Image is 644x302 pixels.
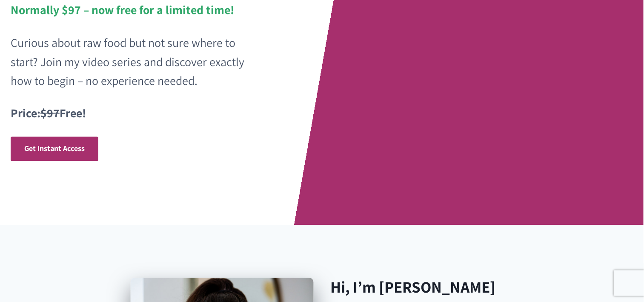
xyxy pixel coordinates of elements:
span: Get Instant Access [24,144,85,154]
strong: Normally $97 – now free for a limited time! [11,2,234,17]
strong: Price: Free! [11,105,86,121]
p: Curious about raw food but not sure where to start? Join my video series and discover exactly how... [11,33,253,90]
a: Get Instant Access [11,137,98,161]
h2: Hi, I’m [PERSON_NAME] [331,278,514,297]
s: $97 [40,105,60,121]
